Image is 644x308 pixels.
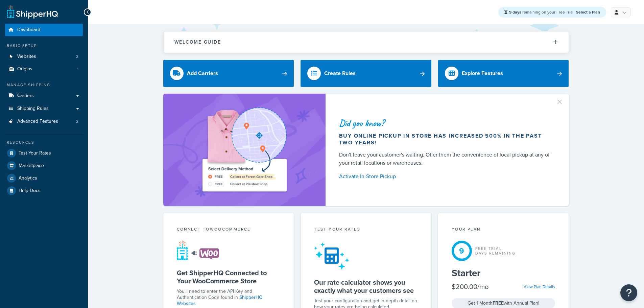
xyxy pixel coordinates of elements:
span: Carriers [17,93,34,99]
a: Analytics [5,172,83,184]
a: Dashboard [5,24,83,36]
div: Add Carriers [187,69,218,78]
a: Test Your Rates [5,147,83,159]
span: Dashboard [17,27,40,33]
img: ad-shirt-map-b0359fc47e01cab431d101c4b569394f6a03f54285957d908178d52f29eb9668.png [183,104,306,196]
h5: Our rate calculator shows you exactly what your customers see [314,278,418,294]
span: 2 [76,54,78,60]
a: Explore Features [438,60,569,87]
strong: 9 days [509,9,521,15]
div: Your Plan [452,226,555,234]
p: You'll need to enter the API Key and Authentication Code found in [177,288,281,307]
div: Test your rates [314,226,418,234]
a: Shipping Rules [5,102,83,115]
strong: FREE [493,300,504,307]
li: Origins [5,63,83,75]
div: Resources [5,140,83,145]
li: Websites [5,50,83,63]
span: Marketplace [19,163,44,169]
a: ShipperHQ Websites [177,294,263,307]
a: Carriers [5,90,83,102]
a: Advanced Features2 [5,115,83,128]
span: 1 [77,66,78,72]
div: Don't leave your customer's waiting. Offer them the convenience of local pickup at any of your re... [339,151,553,167]
h5: Starter [452,268,555,279]
span: Test Your Rates [19,150,51,156]
a: Create Rules [301,60,431,87]
a: Marketplace [5,160,83,172]
div: Did you know? [339,118,553,128]
li: Advanced Features [5,115,83,128]
a: Add Carriers [163,60,294,87]
a: Help Docs [5,185,83,197]
div: Basic Setup [5,43,83,49]
a: Select a Plan [576,9,600,15]
span: Websites [17,54,36,60]
a: Activate In-Store Pickup [339,172,553,181]
div: Explore Features [462,69,503,78]
div: $200.00/mo [452,282,488,291]
div: Free Trial Days Remaining [475,246,516,256]
span: Analytics [19,175,37,181]
span: Help Docs [19,188,41,194]
a: Origins1 [5,63,83,75]
span: Shipping Rules [17,106,49,112]
img: connect-shq-woo-43c21eb1.svg [177,240,219,260]
h2: Welcome Guide [174,40,221,45]
div: Buy online pickup in store has increased 500% in the past two years! [339,133,553,146]
a: View Plan Details [524,284,555,290]
span: remaining on your Free Trial [509,9,574,15]
button: Open Resource Center [620,284,637,301]
div: 9 [452,241,472,261]
button: Welcome Guide [164,31,569,53]
h5: Get ShipperHQ Connected to Your WooCommerce Store [177,269,281,285]
a: Websites2 [5,50,83,63]
span: Origins [17,66,32,72]
div: Connect to WooCommerce [177,226,281,234]
div: Create Rules [324,69,356,78]
div: Manage Shipping [5,82,83,88]
span: 2 [76,119,78,124]
span: Advanced Features [17,119,58,124]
